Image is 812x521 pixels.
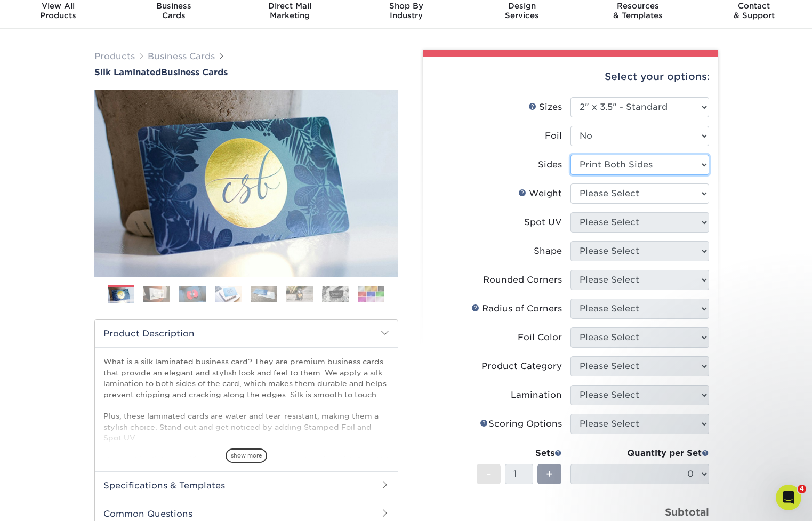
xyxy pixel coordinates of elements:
span: - [486,466,491,482]
img: Business Cards 02 [143,286,170,302]
img: Business Cards 07 [322,286,349,302]
img: Business Cards 05 [251,286,277,302]
div: Select your options: [431,57,710,97]
img: Business Cards 04 [215,286,242,302]
div: Sets [477,447,562,460]
div: Weight [518,187,562,200]
div: Industry [348,1,464,20]
img: Business Cards 06 [286,286,313,302]
div: & Support [696,1,812,20]
img: Business Cards 03 [179,286,206,302]
div: Sizes [528,101,562,114]
span: + [546,466,553,482]
div: Foil Color [518,331,562,344]
h1: Business Cards [94,67,398,77]
span: Resources [580,1,696,11]
div: Lamination [511,389,562,402]
div: Marketing [232,1,348,20]
div: & Templates [580,1,696,20]
div: Sides [538,158,562,171]
div: Radius of Corners [471,302,562,315]
div: Scoring Options [480,418,562,430]
span: Business [116,1,232,11]
iframe: Google Customer Reviews [3,488,91,517]
div: Foil [545,130,562,142]
span: show more [226,448,267,463]
div: Product Category [481,360,562,373]
iframe: Intercom live chat [776,485,801,510]
div: Spot UV [524,216,562,229]
span: Silk Laminated [94,67,161,77]
span: Design [464,1,580,11]
span: Direct Mail [232,1,348,11]
div: Quantity per Set [570,447,709,460]
img: Business Cards 08 [358,286,384,302]
a: Products [94,51,135,61]
h2: Product Description [95,320,398,347]
span: Contact [696,1,812,11]
div: Cards [116,1,232,20]
h2: Specifications & Templates [95,471,398,499]
div: Services [464,1,580,20]
a: Business Cards [148,51,215,61]
span: Shop By [348,1,464,11]
img: Business Cards 01 [108,282,134,308]
div: Rounded Corners [483,274,562,286]
a: Silk LaminatedBusiness Cards [94,67,398,77]
strong: Subtotal [665,506,709,518]
img: Silk Laminated 01 [94,31,398,335]
div: Shape [534,245,562,258]
span: 4 [798,485,806,493]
